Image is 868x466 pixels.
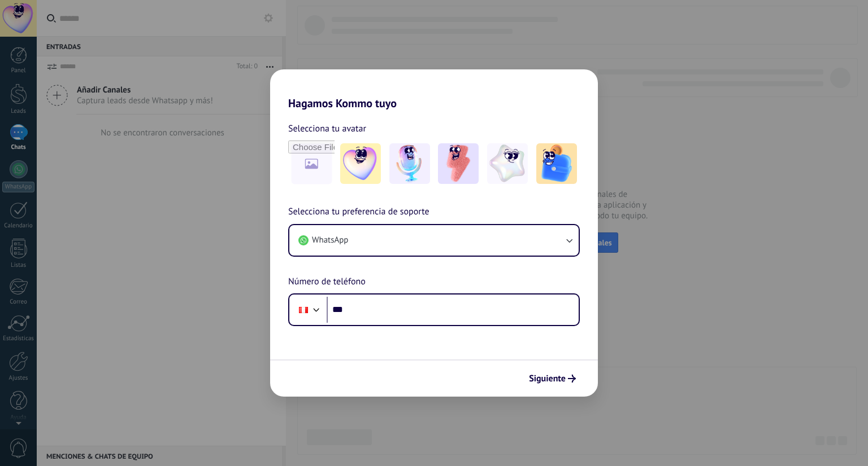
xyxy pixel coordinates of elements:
[288,121,366,136] span: Selecciona tu avatar
[270,69,598,110] h2: Hagamos Kommo tuyo
[536,143,577,184] img: -5.jpeg
[293,298,314,322] div: Peru: + 51
[487,143,528,184] img: -4.jpeg
[438,143,479,184] img: -3.jpeg
[288,205,429,219] span: Selecciona tu preferencia de soporte
[524,369,581,388] button: Siguiente
[340,143,381,184] img: -1.jpeg
[389,143,430,184] img: -2.jpeg
[529,375,566,383] span: Siguiente
[312,235,348,246] span: WhatsApp
[288,275,366,289] span: Número de teléfono
[289,225,579,256] button: WhatsApp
